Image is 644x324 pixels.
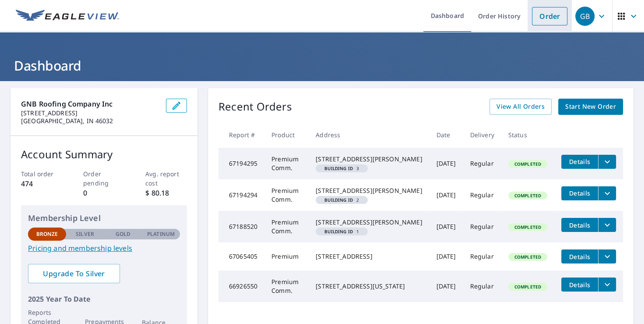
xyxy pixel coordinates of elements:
span: Completed [509,224,546,230]
button: filesDropdownBtn-67194295 [598,155,616,169]
td: Premium Comm. [264,148,309,179]
p: $ 80.18 [145,188,187,198]
span: Completed [509,161,546,167]
button: filesDropdownBtn-67065405 [598,249,616,263]
th: Delivery [463,122,501,148]
div: [STREET_ADDRESS][PERSON_NAME] [316,186,422,195]
p: Recent Orders [218,99,292,115]
span: Details [567,189,593,197]
p: Order pending [83,169,125,188]
td: [DATE] [429,271,463,302]
th: Product [264,122,309,148]
td: [DATE] [429,242,463,271]
p: Avg. report cost [145,169,187,188]
button: filesDropdownBtn-66926550 [598,278,616,292]
p: [STREET_ADDRESS] [21,109,159,117]
p: Total order [21,169,63,178]
td: Premium Comm. [264,179,309,211]
button: detailsBtn-67194294 [561,186,598,200]
span: Start New Order [565,101,616,112]
h1: Dashboard [11,57,633,75]
button: filesDropdownBtn-67194294 [598,186,616,200]
span: Upgrade To Silver [35,269,113,278]
td: Regular [463,179,501,211]
span: 1 [319,229,364,234]
td: 67065405 [218,242,264,271]
td: Premium [264,242,309,271]
th: Report # [218,122,264,148]
a: Pricing and membership levels [28,243,180,253]
div: [STREET_ADDRESS][US_STATE] [316,282,422,291]
p: 0 [83,188,125,198]
img: EV Logo [16,10,119,23]
p: 474 [21,178,63,189]
td: Premium Comm. [264,211,309,242]
td: Regular [463,271,501,302]
span: Completed [509,284,546,290]
td: Regular [463,211,501,242]
span: Details [567,157,593,166]
span: Completed [509,192,546,199]
button: detailsBtn-67188520 [561,218,598,232]
span: View All Orders [496,101,545,112]
th: Date [429,122,463,148]
p: 2025 Year To Date [28,294,180,304]
span: Completed [509,254,546,260]
td: 66926550 [218,271,264,302]
span: 2 [319,198,364,202]
p: Gold [116,230,130,238]
p: Platinum [147,230,175,238]
td: Premium Comm. [264,271,309,302]
td: Regular [463,242,501,271]
td: 67194294 [218,179,264,211]
td: 67194295 [218,148,264,179]
td: [DATE] [429,179,463,211]
a: Order [532,7,567,25]
p: GNB Roofing Company Inc [21,99,159,109]
span: 3 [319,166,364,171]
div: [STREET_ADDRESS] [316,252,422,261]
p: [GEOGRAPHIC_DATA], IN 46032 [21,117,159,125]
a: Upgrade To Silver [28,264,120,283]
em: Building ID [324,198,353,202]
span: Details [567,253,593,261]
th: Address [309,122,429,148]
td: [DATE] [429,148,463,179]
span: Details [567,281,593,289]
a: View All Orders [489,99,552,115]
button: detailsBtn-67194295 [561,155,598,169]
em: Building ID [324,166,353,171]
button: detailsBtn-66926550 [561,278,598,292]
td: 67188520 [218,211,264,242]
p: Bronze [36,230,58,238]
em: Building ID [324,229,353,234]
span: Details [567,221,593,229]
button: detailsBtn-67065405 [561,249,598,263]
th: Status [501,122,554,148]
p: Account Summary [21,146,187,162]
td: Regular [463,148,501,179]
div: GB [575,7,595,26]
div: [STREET_ADDRESS][PERSON_NAME] [316,218,422,227]
button: filesDropdownBtn-67188520 [598,218,616,232]
p: Membership Level [28,212,180,224]
div: [STREET_ADDRESS][PERSON_NAME] [316,155,422,164]
p: Silver [76,230,94,238]
a: Start New Order [558,99,623,115]
td: [DATE] [429,211,463,242]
